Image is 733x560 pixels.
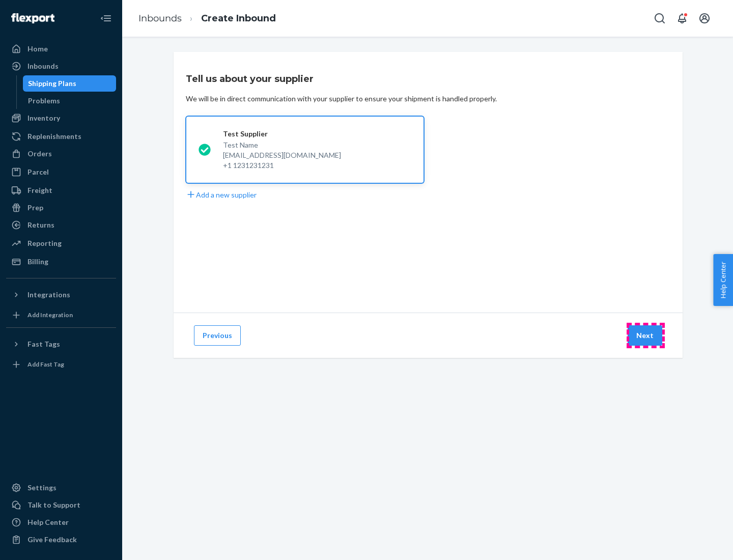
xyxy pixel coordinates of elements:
div: Talk to Support [27,500,80,510]
button: Previous [194,325,241,346]
div: Orders [27,149,52,159]
button: Open notifications [672,8,692,29]
a: Freight [6,182,116,199]
div: Add Integration [27,311,73,319]
div: Settings [27,483,57,493]
div: Prep [27,203,43,213]
a: Reporting [6,235,116,251]
a: Home [6,41,116,57]
button: Next [628,325,662,346]
div: Fast Tags [27,339,60,349]
div: Problems [28,96,60,106]
button: Integrations [6,287,116,303]
a: Parcel [6,164,116,180]
div: Parcel [27,167,49,177]
div: We will be in direct communication with your supplier to ensure your shipment is handled properly. [186,94,497,104]
div: Inventory [27,113,60,123]
a: Inventory [6,110,116,126]
a: Inbounds [6,58,116,74]
button: Help Center [713,254,733,306]
div: Integrations [27,290,70,300]
div: Give Feedback [27,535,77,545]
a: Problems [23,93,117,109]
div: Shipping Plans [28,78,76,89]
button: Fast Tags [6,336,116,352]
div: Billing [27,257,48,267]
div: Home [27,44,48,54]
div: Add Fast Tag [27,360,64,369]
a: Settings [6,480,116,496]
a: Billing [6,254,116,270]
button: Open account menu [694,8,715,29]
a: Replenishments [6,128,116,145]
a: Talk to Support [6,497,116,513]
div: Reporting [27,238,62,248]
a: Orders [6,146,116,162]
h3: Tell us about your supplier [186,72,314,86]
button: Give Feedback [6,531,116,548]
div: Inbounds [27,61,59,71]
div: Help Center [27,517,69,527]
a: Help Center [6,514,116,530]
div: Replenishments [27,131,81,142]
a: Returns [6,217,116,233]
a: Prep [6,200,116,216]
a: Create Inbound [201,13,276,24]
a: Inbounds [138,13,182,24]
button: Open Search Box [650,8,670,29]
div: Freight [27,185,52,195]
a: Add Integration [6,307,116,323]
a: Add Fast Tag [6,356,116,373]
img: Flexport logo [11,13,54,23]
a: Shipping Plans [23,75,117,92]
div: Returns [27,220,54,230]
button: Close Navigation [96,8,116,29]
ol: breadcrumbs [130,4,284,34]
button: Add a new supplier [186,189,257,200]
